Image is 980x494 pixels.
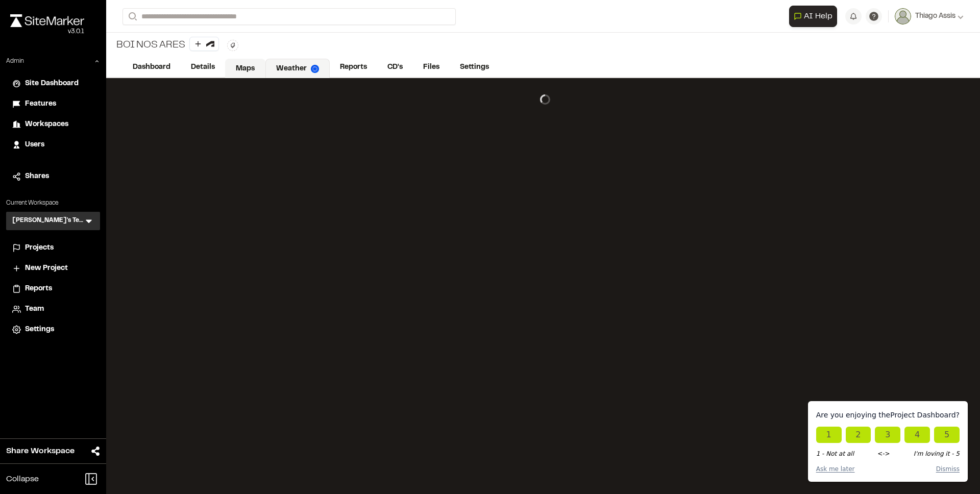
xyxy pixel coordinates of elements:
div: Open AI Assistant [789,6,841,27]
a: Users [12,139,94,151]
img: User [895,8,911,24]
img: precipai.png [311,65,319,73]
h3: [PERSON_NAME]'s Testing [12,216,84,226]
span: Team [25,304,44,315]
a: New Project [12,263,94,274]
a: Workspaces [12,119,94,130]
p: Admin [6,57,24,66]
span: AI Help [804,10,832,22]
button: It's okay [846,427,871,443]
a: Dashboard [122,58,181,77]
button: I'm loving it [934,427,960,443]
button: Open AI Assistant [789,6,837,27]
a: Shares [12,171,94,182]
span: <-> [877,449,890,458]
button: Search [122,8,141,25]
a: Projects [12,242,94,254]
a: Maps [225,59,265,78]
span: Reports [25,283,52,294]
a: Details [181,58,225,77]
span: Workspaces [25,119,68,130]
div: Are you enjoying the Project Dashboard ? [816,409,960,421]
a: CD's [377,58,413,77]
span: Projects [25,242,54,254]
a: Reports [12,283,94,294]
button: Ask me later [816,464,855,474]
a: Reports [330,58,377,77]
span: Users [25,139,44,151]
div: Oh geez...please don't... [10,27,84,36]
span: Shares [25,171,49,182]
a: Files [413,58,450,77]
p: Current Workspace [6,199,100,208]
button: Neutral [875,427,900,443]
a: Settings [450,58,499,77]
span: Features [25,98,56,110]
span: I'm loving it - 5 [914,449,960,458]
div: BOI NOS ARES [114,37,219,54]
button: I'm enjoying it [904,427,930,443]
a: Features [12,98,94,110]
a: Site Dashboard [12,78,94,89]
button: Dismiss [936,464,960,474]
span: Site Dashboard [25,78,79,89]
span: Settings [25,324,54,335]
a: Team [12,304,94,315]
span: Thiago Assis [915,11,955,22]
a: Settings [12,324,94,335]
button: Edit Tags [227,40,238,51]
button: Thiago Assis [895,8,964,24]
a: Weather [265,59,330,78]
span: Collapse [6,473,39,485]
img: rebrand.png [10,14,84,27]
span: 1 - Not at all [816,449,854,458]
span: Share Workspace [6,445,75,457]
button: Not at all [816,427,842,443]
span: New Project [25,263,68,274]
